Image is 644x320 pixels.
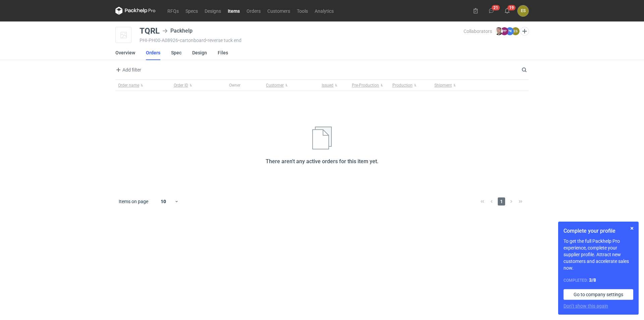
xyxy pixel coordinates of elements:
div: Packhelp [162,27,193,35]
button: 21 [486,5,497,16]
h2: There aren't any active orders for this item yet. [266,157,378,166]
span: Collaborators [464,29,492,34]
button: Add filter [114,66,142,74]
figcaption: PP [500,27,508,35]
a: Analytics [311,7,337,15]
a: Spec [171,45,181,60]
a: Orders [243,7,264,15]
span: 1 [498,197,505,205]
a: Design [192,45,207,60]
span: • reverse tuck end [206,38,241,43]
p: To get the full Packhelp Pro experience, complete your supplier profile. Attract new customers an... [563,238,633,271]
div: PHI-PH00-A08926 [140,38,464,43]
button: 19 [502,5,513,16]
button: Don’t show this again [563,303,608,309]
div: TQRL [140,27,160,35]
span: • cartonboard [178,38,206,43]
a: RFQs [164,7,182,15]
a: Tools [293,7,311,15]
svg: Packhelp Pro [115,7,156,15]
input: Search [520,66,542,74]
span: Items on page [119,198,148,205]
a: Files [218,45,228,60]
span: Add filter [114,66,141,74]
a: Items [224,7,243,15]
a: Specs [182,7,201,15]
a: Designs [201,7,224,15]
a: Overview [115,45,135,60]
div: Elżbieta Sybilska [518,5,529,16]
figcaption: ES [512,27,520,35]
figcaption: PK [506,27,514,35]
a: Orders [146,45,160,60]
a: Go to company settings [563,289,633,300]
strong: 3 / 8 [589,277,596,283]
div: Completed: [563,277,633,284]
a: Customers [264,7,293,15]
button: ES [518,5,529,16]
div: 10 [153,197,174,206]
h1: Complete your profile [563,227,633,235]
img: Maciej Sikora [495,27,503,35]
button: Edit collaborators [520,27,529,36]
button: Skip for now [628,224,636,232]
